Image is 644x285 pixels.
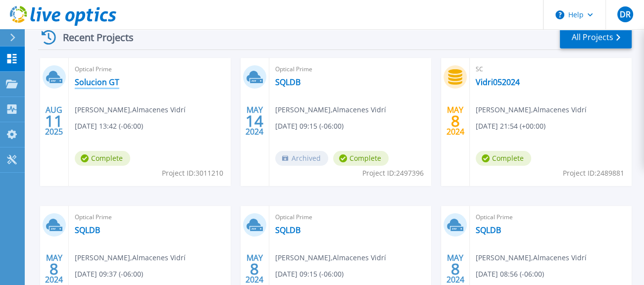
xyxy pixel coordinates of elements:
span: [DATE] 09:15 (-06:00) [275,121,344,132]
span: [DATE] 09:37 (-06:00) [75,269,143,280]
span: Archived [275,151,328,166]
span: [DATE] 08:56 (-06:00) [476,269,544,280]
div: MAY 2024 [446,103,464,139]
span: SC [476,64,626,75]
a: Vidri052024 [476,77,520,87]
span: Project ID: 2497396 [362,168,424,179]
span: Optical Prime [476,212,626,223]
span: Optical Prime [275,212,425,223]
span: [DATE] 13:42 (-06:00) [75,121,143,132]
span: [PERSON_NAME] , Almacenes Vidrí [275,252,386,263]
a: SQLDB [275,225,300,235]
span: Complete [75,151,130,166]
span: DR [619,10,630,18]
span: [PERSON_NAME] , Almacenes Vidrí [75,252,186,263]
a: SQLDB [75,225,100,235]
span: Complete [333,151,389,166]
a: SQLDB [476,225,501,235]
span: 8 [450,117,459,125]
span: 8 [450,265,459,273]
a: All Projects [560,26,632,48]
span: 8 [250,265,259,273]
span: Optical Prime [275,64,425,75]
span: [PERSON_NAME] , Almacenes Vidrí [75,104,186,115]
span: 8 [50,265,58,273]
div: Recent Projects [38,25,147,49]
span: Optical Prime [75,64,225,75]
span: 14 [246,117,263,125]
span: [PERSON_NAME] , Almacenes Vidrí [476,104,587,115]
span: Complete [476,151,531,166]
span: 11 [45,117,63,125]
div: AUG 2025 [45,103,63,139]
a: SQLDB [275,77,300,87]
span: Optical Prime [75,212,225,223]
a: Solucion GT [75,77,119,87]
span: Project ID: 3011210 [162,168,223,179]
span: [PERSON_NAME] , Almacenes Vidrí [275,104,386,115]
div: MAY 2024 [245,103,264,139]
span: [DATE] 09:15 (-06:00) [275,269,344,280]
span: Project ID: 2489881 [563,168,624,179]
span: [PERSON_NAME] , Almacenes Vidrí [476,252,587,263]
span: [DATE] 21:54 (+00:00) [476,121,545,132]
